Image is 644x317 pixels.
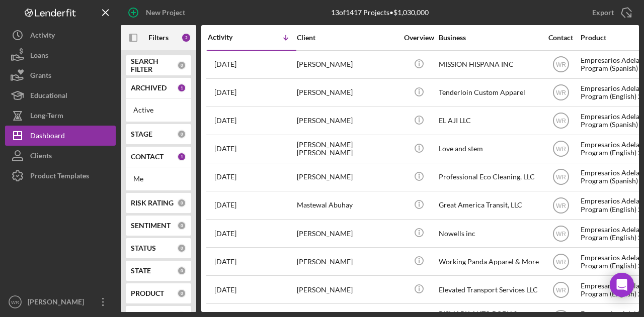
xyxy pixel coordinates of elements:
div: [PERSON_NAME] [PERSON_NAME] [297,136,397,162]
div: 0 [177,130,186,139]
b: CONTACT [131,153,164,161]
div: EL AJI LLC [439,108,539,134]
b: Filters [148,34,169,42]
text: WR [556,89,566,96]
div: Contact [542,34,580,42]
button: Long-Term [5,105,116,126]
div: 0 [177,61,186,70]
text: WR [556,230,566,237]
div: 0 [177,266,186,275]
button: WR[PERSON_NAME] [5,292,116,312]
div: New Project [146,3,185,23]
time: 2025-07-24 05:58 [214,286,236,294]
div: 0 [177,221,186,230]
button: New Project [121,3,195,23]
div: Long-Term [30,105,63,128]
div: 1 [177,83,186,92]
text: WR [556,118,566,125]
time: 2025-07-31 12:29 [214,201,236,209]
text: WR [556,146,566,153]
div: Activity [30,25,55,48]
div: Active [133,106,184,114]
div: 2 [181,33,191,43]
div: Tenderloin Custom Apparel [439,79,539,106]
b: ARCHIVED [131,84,167,92]
div: Elevated Transport Services LLC [439,276,539,303]
div: Dashboard [30,126,65,148]
time: 2025-08-12 19:41 [214,60,236,68]
b: STAGE [131,130,152,138]
div: 0 [177,289,186,298]
div: [PERSON_NAME] [297,248,397,275]
b: RISK RATING [131,199,174,207]
div: Client [297,34,397,42]
text: WR [556,174,566,181]
button: Grants [5,65,116,85]
text: WR [556,286,566,293]
div: Love and stem [439,136,539,162]
b: SEARCH FILTER [131,57,177,73]
time: 2025-07-24 23:36 [214,258,236,266]
text: WR [556,61,566,68]
div: [PERSON_NAME] [25,292,91,314]
b: STATUS [131,244,156,252]
time: 2025-08-06 21:59 [214,145,236,153]
button: Product Templates [5,166,116,186]
div: [PERSON_NAME] [297,164,397,190]
div: 0 [177,244,186,253]
div: 1 [177,152,186,161]
div: [PERSON_NAME] [297,220,397,247]
div: 13 of 1417 Projects • $1,030,000 [331,9,429,17]
div: 0 [177,198,186,207]
div: Business [439,34,539,42]
b: SENTIMENT [131,222,171,230]
div: [PERSON_NAME] [297,51,397,78]
div: [PERSON_NAME] [297,276,397,303]
div: Educational [30,85,67,108]
button: Educational [5,85,116,105]
b: PRODUCT [131,289,164,297]
button: Clients [5,146,116,166]
text: WR [556,202,566,209]
div: Activity [208,33,252,41]
div: Product Templates [30,166,89,188]
div: MISSION HISPANA INC [439,51,539,78]
div: Professional Eco Cleaning, LLC [439,164,539,190]
div: Clients [30,146,52,168]
text: WR [556,258,566,265]
time: 2025-08-11 23:35 [214,117,236,125]
div: Mastewal Abuhay [297,192,397,219]
button: Activity [5,25,116,45]
div: Export [592,3,614,23]
div: [PERSON_NAME] [297,79,397,106]
div: Great America Transit, LLC [439,192,539,219]
div: Open Intercom Messenger [610,273,634,297]
div: Nowells inc [439,220,539,247]
div: Working Panda Apparel & More [439,248,539,275]
div: Me [133,175,184,183]
div: [PERSON_NAME] [297,108,397,134]
button: Loans [5,45,116,65]
time: 2025-08-05 23:42 [214,173,236,181]
time: 2025-08-12 13:15 [214,88,236,96]
div: Overview [400,34,438,42]
button: Dashboard [5,126,116,146]
div: Loans [30,45,48,68]
text: WR [11,299,19,305]
div: Grants [30,65,51,88]
time: 2025-07-28 21:55 [214,230,236,238]
b: STATE [131,267,151,275]
button: Export [582,3,639,23]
